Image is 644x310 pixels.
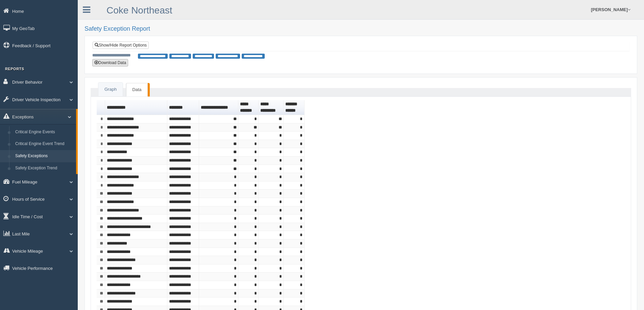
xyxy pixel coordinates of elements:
h2: Safety Exception Report [85,26,637,32]
th: Sort column [167,100,199,115]
a: Coke Northeast [106,5,172,16]
a: Safety Exceptions [12,150,76,162]
a: Safety Exception Trend [12,162,76,174]
a: Critical Engine Event Trend [12,138,76,150]
button: Download Data [92,59,128,66]
th: Sort column [259,100,284,115]
th: Sort column [105,100,167,115]
a: Data [126,83,147,97]
a: Critical Engine Events [12,126,76,138]
th: Sort column [284,100,305,115]
th: Sort column [238,100,259,115]
a: Show/Hide Report Options [93,41,149,49]
a: Graph [98,83,123,96]
th: Sort column [199,100,238,115]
